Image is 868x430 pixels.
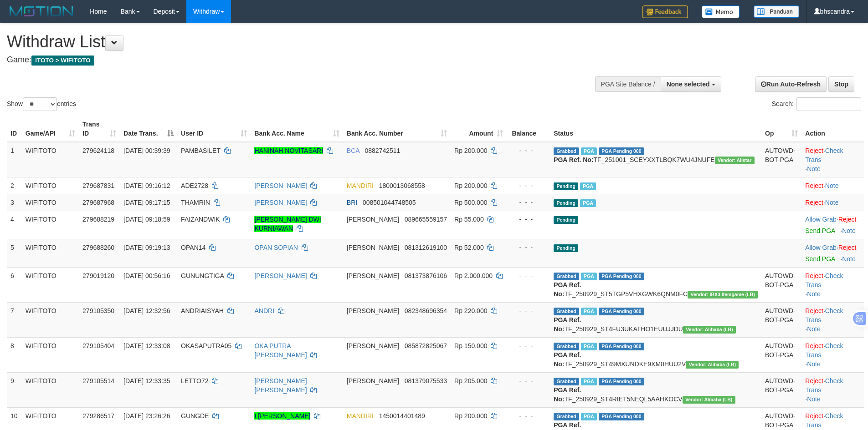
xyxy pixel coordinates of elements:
a: HANINAH NOVITASARI [254,147,323,154]
span: [DATE] 00:39:39 [123,147,170,154]
th: Action [801,116,864,142]
span: Marked by bhsseptian [581,308,597,315]
span: Marked by bhsseptian [581,343,597,350]
span: THAMRIN [181,199,210,206]
span: MANDIRI [347,412,374,420]
span: Rp 2.000.000 [454,272,493,279]
th: Date Trans.: activate to sort column descending [120,116,177,142]
a: Check Trans [805,272,843,288]
span: PGA Pending [599,147,644,155]
img: Button%20Memo.svg [702,5,740,18]
span: 279687968 [82,199,114,206]
a: Check Trans [805,147,843,163]
td: AUTOWD-BOT-PGA [761,302,801,337]
span: PGA Pending [599,308,644,315]
td: TF_251001_SCEYXXTLBQK7WU4JNUFE [550,142,761,177]
td: · [801,177,864,194]
span: Marked by bhsjoko [580,182,596,190]
span: Rp 150.000 [454,342,487,349]
span: OPAN14 [181,244,205,251]
span: Grabbed [554,378,579,385]
a: [PERSON_NAME] [254,182,307,189]
span: Rp 52.000 [454,244,484,251]
span: 279105404 [82,342,114,349]
td: AUTOWD-BOT-PGA [761,337,801,372]
span: Copy 1450014401489 to clipboard [379,412,425,420]
span: ADE2728 [181,182,208,189]
span: Pending [554,182,578,190]
span: Vendor URL: https://dashboard.q2checkout.com/secure [683,396,735,404]
a: Reject [805,307,823,314]
th: Amount: activate to sort column ascending [451,116,507,142]
span: GUNUNGTIGA [181,272,224,279]
td: AUTOWD-BOT-PGA [761,372,801,407]
span: [DATE] 09:18:59 [123,216,170,223]
a: Note [807,165,821,172]
span: Vendor URL: https://secure31.1velocity.biz [715,157,755,164]
div: - - - [510,215,546,224]
span: Copy 081379075533 to clipboard [405,377,447,384]
span: [DATE] 23:26:26 [123,412,170,420]
td: TF_250929_ST4RIET5NEQL5AAHKOCV [550,372,761,407]
span: Grabbed [554,147,579,155]
span: Rp 200.000 [454,182,487,189]
td: 6 [7,267,22,302]
a: [PERSON_NAME] [254,272,307,279]
a: Run Auto-Refresh [755,76,827,92]
b: PGA Ref. No: [554,281,581,298]
span: BRI [347,199,357,206]
span: Copy 1800013068558 to clipboard [379,182,425,189]
span: Copy 081373876106 to clipboard [405,272,447,279]
h4: Game: [7,56,570,65]
th: Status [550,116,761,142]
a: [PERSON_NAME] [PERSON_NAME] [254,377,307,394]
span: PGA Pending [599,378,644,385]
span: Pending [554,244,578,252]
a: I [PERSON_NAME] [254,412,310,420]
div: - - - [510,306,546,315]
span: [DATE] 12:33:35 [123,377,170,384]
b: PGA Ref. No: [554,351,581,368]
a: Allow Grab [805,244,836,251]
a: Check Trans [805,342,843,359]
a: Reject [805,147,823,154]
a: Stop [828,76,854,92]
span: Rp 200.000 [454,147,487,154]
span: [DATE] 12:32:56 [123,307,170,314]
span: Vendor URL: https://dashboard.q2checkout.com/secure [688,291,758,298]
th: Bank Acc. Number: activate to sort column ascending [343,116,451,142]
a: Send PGA [805,227,835,234]
span: [PERSON_NAME] [347,216,399,223]
td: · · [801,337,864,372]
td: 9 [7,372,22,407]
span: BCA [347,147,360,154]
td: AUTOWD-BOT-PGA [761,267,801,302]
td: WIFITOTO [22,302,79,337]
span: [DATE] 12:33:08 [123,342,170,349]
span: Rp 500.000 [454,199,487,206]
th: Game/API: activate to sort column ascending [22,116,79,142]
span: Grabbed [554,343,579,350]
div: - - - [510,243,546,252]
button: None selected [661,76,721,92]
span: ITOTO > WIFITOTO [31,56,94,66]
a: Reject [805,377,823,384]
b: PGA Ref. No: [554,386,581,403]
span: 279688219 [82,216,114,223]
td: WIFITOTO [22,372,79,407]
span: MANDIRI [347,182,374,189]
span: Copy 008501044748505 to clipboard [363,199,416,206]
span: None selected [667,81,710,88]
td: 3 [7,194,22,211]
td: · · [801,302,864,337]
th: Trans ID: activate to sort column ascending [79,116,120,142]
span: Rp 55.000 [454,216,484,223]
td: WIFITOTO [22,211,79,239]
span: 279687831 [82,182,114,189]
span: [DATE] 00:56:16 [123,272,170,279]
span: Grabbed [554,308,579,315]
span: [DATE] 09:17:15 [123,199,170,206]
div: - - - [510,146,546,155]
span: Copy 085872825067 to clipboard [405,342,447,349]
a: Reject [805,412,823,420]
